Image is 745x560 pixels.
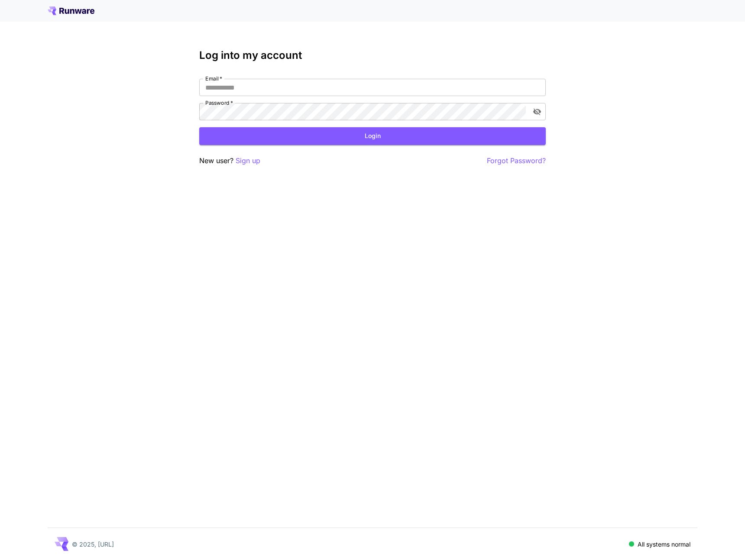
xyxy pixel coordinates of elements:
p: © 2025, [URL] [72,540,114,549]
label: Password [205,99,233,106]
p: New user? [199,155,260,166]
h3: Log into my account [199,49,546,61]
label: Email [205,75,222,82]
button: Login [199,127,546,145]
p: All systems normal [638,540,690,549]
button: toggle password visibility [529,104,545,119]
button: Sign up [236,155,260,166]
button: Forgot Password? [487,155,546,166]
